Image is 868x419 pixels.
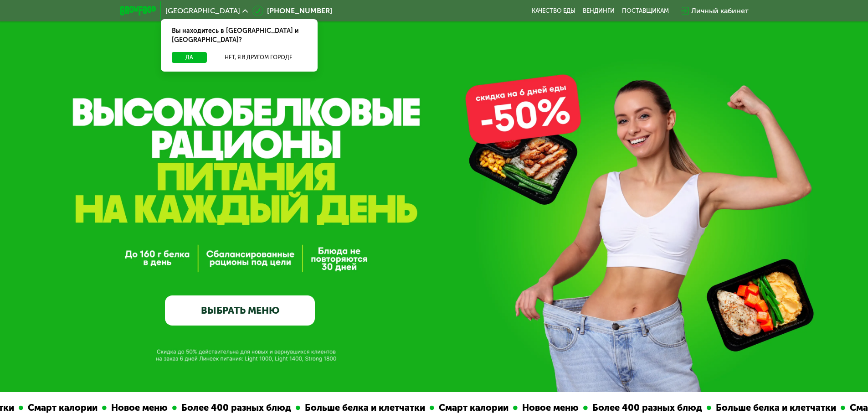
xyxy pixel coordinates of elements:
[518,401,583,415] div: Новое меню
[177,401,296,415] div: Более 400 разных блюд
[588,401,707,415] div: Более 400 разных блюд
[252,5,332,16] a: [PHONE_NUMBER]
[532,7,575,15] a: Качество еды
[711,401,841,415] div: Больше белка и клетчатки
[583,7,615,15] a: Вендинги
[165,295,315,326] a: ВЫБРАТЬ МЕНЮ
[691,5,749,16] div: Личный кабинет
[300,401,430,415] div: Больше белка и клетчатки
[434,401,513,415] div: Смарт калории
[165,7,240,15] span: [GEOGRAPHIC_DATA]
[23,401,102,415] div: Смарт калории
[107,401,172,415] div: Новое меню
[211,52,307,63] button: Нет, я в другом городе
[172,52,207,63] button: Да
[622,7,669,15] div: поставщикам
[161,19,318,52] div: Вы находитесь в [GEOGRAPHIC_DATA] и [GEOGRAPHIC_DATA]?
